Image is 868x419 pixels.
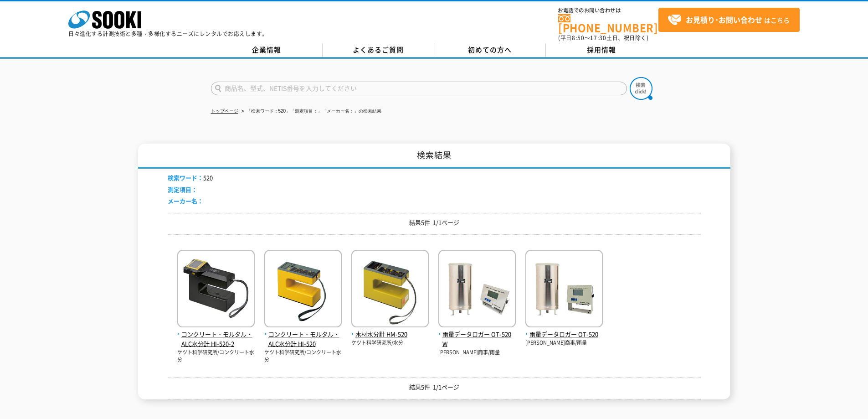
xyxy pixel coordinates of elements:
[438,330,516,349] span: 雨量データロガー OT-520W
[525,330,603,339] span: 雨量データロガー OT-520
[177,349,255,364] p: ケツト科学研究所/コンクリート水分
[177,320,255,348] a: コンクリート・モルタル・ALC水分計 HI-520-2
[168,173,213,183] li: 520
[168,197,203,205] span: メーカー名：
[525,320,603,339] a: 雨量データロガー OT-520
[525,339,603,347] p: [PERSON_NAME]商事/雨量
[240,107,382,116] li: 「検索ワード：520」「測定項目：」「メーカー名：」の検索結果
[686,14,762,25] strong: お見積り･お問い合わせ
[211,43,323,57] a: 企業情報
[138,144,730,169] h1: 検索結果
[525,250,603,330] img: OT-520
[177,330,255,349] span: コンクリート・モルタル・ALC水分計 HI-520-2
[177,250,255,330] img: HI-520-2
[168,185,197,194] span: 測定項目：
[351,320,429,339] a: 木材水分計 HM-520
[323,43,434,57] a: よくあるご質問
[438,250,516,330] img: OT-520W
[558,14,658,33] a: [PHONE_NUMBER]
[438,320,516,348] a: 雨量データロガー OT-520W
[68,31,268,36] p: 日々進化する計測技術と多種・多様化するニーズにレンタルでお応えします。
[168,218,701,228] p: 結果5件 1/1ページ
[264,349,342,364] p: ケツト科学研究所/コンクリート水分
[264,320,342,348] a: コンクリート・モルタル・ALC水分計 HI-520
[468,45,512,55] span: 初めての方へ
[668,13,790,27] span: はこちら
[351,330,429,339] span: 木材水分計 HM-520
[264,250,342,330] img: HI-520
[438,349,516,357] p: [PERSON_NAME]商事/雨量
[590,34,606,42] span: 17:30
[572,34,585,42] span: 8:50
[264,330,342,349] span: コンクリート・モルタル・ALC水分計 HI-520
[211,82,627,95] input: 商品名、型式、NETIS番号を入力してください
[168,383,701,392] p: 結果5件 1/1ページ
[168,173,203,182] span: 検索ワード：
[434,43,546,57] a: 初めての方へ
[558,8,658,13] span: お電話でのお問い合わせは
[558,34,648,42] span: (平日 ～ 土日、祝日除く)
[658,8,800,32] a: お見積り･お問い合わせはこちら
[351,339,429,347] p: ケツト科学研究所/水分
[211,109,238,114] a: トップページ
[630,77,652,100] img: btn_search.png
[546,43,657,57] a: 採用情報
[351,250,429,330] img: HM-520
